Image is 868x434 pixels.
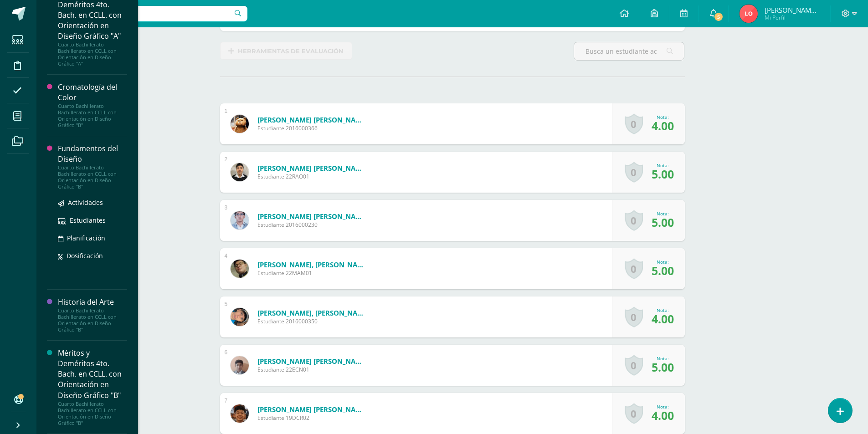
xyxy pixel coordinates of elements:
span: Estudiante 22ECN01 [257,366,367,373]
div: Cromatología del Color [58,82,127,103]
div: Fundamentos del Diseño [58,143,127,164]
div: Nota: [652,210,674,217]
a: Estudiantes [58,215,127,225]
div: Cuarto Bachillerato Bachillerato en CCLL con Orientación en Diseño Gráfico "B" [58,401,127,426]
span: Estudiante 2016000366 [257,124,367,132]
span: 4.00 [652,311,674,327]
a: 0 [625,306,643,327]
span: Estudiante 22RAO01 [257,173,367,180]
span: Dosificación [67,251,103,260]
div: Cuarto Bachillerato Bachillerato en CCLL con Orientación en Diseño Gráfico "B" [58,103,127,128]
div: Cuarto Bachillerato Bachillerato en CCLL con Orientación en Diseño Gráfico "B" [58,164,127,190]
a: Cromatología del ColorCuarto Bachillerato Bachillerato en CCLL con Orientación en Diseño Gráfico "B" [58,82,127,128]
span: Estudiantes [70,216,106,225]
div: Nota: [652,403,674,410]
input: Busca un estudiante aquí... [574,42,684,60]
span: Estudiante 2016000350 [257,317,367,325]
span: 5 [714,12,724,22]
input: Busca un usuario... [42,6,247,21]
a: [PERSON_NAME] [PERSON_NAME] [257,357,367,366]
div: Nota: [652,355,674,362]
span: Estudiante 2016000230 [257,221,367,229]
a: Fundamentos del DiseñoCuarto Bachillerato Bachillerato en CCLL con Orientación en Diseño Gráfico "B" [58,143,127,190]
a: [PERSON_NAME], [PERSON_NAME] [257,260,367,269]
span: 5.00 [652,359,674,375]
div: Méritos y Deméritos 4to. Bach. en CCLL. con Orientación en Diseño Gráfico "B" [58,348,127,401]
a: [PERSON_NAME] [PERSON_NAME] [257,115,367,124]
img: 1f3c62ab429f1996ca9f7279cf839d6f.png [231,115,249,133]
div: Nota: [652,114,674,120]
div: Cuarto Bachillerato Bachillerato en CCLL con Orientación en Diseño Gráfico "B" [58,307,127,333]
img: f4628f660e79f0858a3e897432870bc8.png [231,308,249,326]
a: [PERSON_NAME] [PERSON_NAME] [257,163,367,173]
span: 4.00 [652,408,674,423]
span: 5.00 [652,214,674,230]
a: Planificación [58,233,127,243]
span: 5.00 [652,263,674,278]
a: 0 [625,210,643,231]
a: 0 [625,162,643,183]
a: Méritos y Deméritos 4to. Bach. en CCLL. con Orientación en Diseño Gráfico "B"Cuarto Bachillerato ... [58,348,127,426]
a: [PERSON_NAME] [PERSON_NAME] [257,212,367,221]
div: Historia del Arte [58,297,127,307]
div: Nota: [652,162,674,168]
img: 1a4455a17abe8e661e4fee09cdba458f.png [740,5,758,23]
a: 0 [625,113,643,134]
img: 946dd18922e63a2350e6f3cd199b2dab.png [231,356,249,374]
a: Dosificación [58,250,127,261]
a: [PERSON_NAME] [PERSON_NAME] [257,405,367,414]
span: Herramientas de evaluación [238,43,344,60]
a: Historia del ArteCuarto Bachillerato Bachillerato en CCLL con Orientación en Diseño Gráfico "B" [58,297,127,333]
span: Estudiante 22MAM01 [257,269,367,277]
span: 4.00 [652,118,674,133]
img: a0ee197b2caa39667a157ba7b16f801a.png [231,260,249,278]
a: 0 [625,258,643,279]
span: Planificación [67,234,105,242]
img: ad37f0eb6403c931f81e826407b65acb.png [231,211,249,230]
img: 43a7879e48df913a06c85936e6453c8d.png [231,163,249,181]
div: Nota: [652,259,674,265]
a: [PERSON_NAME], [PERSON_NAME] [257,308,367,317]
span: Estudiante 19DCR02 [257,414,367,422]
span: Actividades [68,198,103,207]
img: 570d1d6da95b0042d7adb6df22603212.png [231,404,249,423]
div: Cuarto Bachillerato Bachillerato en CCLL con Orientación en Diseño Gráfico "A" [58,41,127,67]
a: Actividades [58,197,127,208]
div: Nota: [652,307,674,313]
span: Mi Perfil [765,14,819,21]
span: 5.00 [652,166,674,182]
a: 0 [625,403,643,424]
a: 0 [625,355,643,376]
span: [PERSON_NAME] de [PERSON_NAME] [765,5,819,15]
